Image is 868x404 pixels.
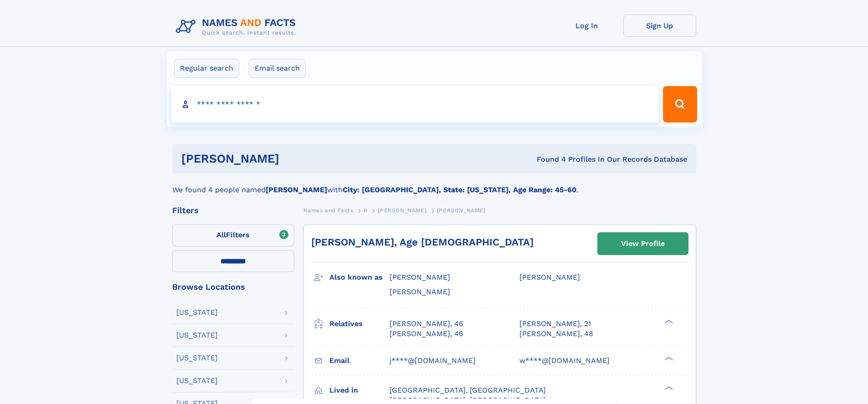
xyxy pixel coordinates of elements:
a: [PERSON_NAME], 46 [390,319,463,329]
a: [PERSON_NAME], 46 [390,329,463,339]
div: Browse Locations [172,283,294,291]
div: Found 4 Profiles In Our Records Database [408,154,687,164]
a: [PERSON_NAME] [378,205,426,216]
a: [PERSON_NAME], Age [DEMOGRAPHIC_DATA] [311,236,534,248]
span: R [364,207,368,214]
div: ❯ [663,385,673,391]
a: R [364,205,368,216]
span: [PERSON_NAME] [519,273,580,281]
a: Sign Up [623,15,696,37]
a: Names and Facts [303,205,354,216]
div: ❯ [663,355,673,361]
button: Search Button [663,86,697,123]
input: search input [171,86,659,123]
span: All [216,230,226,239]
span: [PERSON_NAME] [378,207,426,214]
h3: Email [329,353,390,368]
span: [PERSON_NAME] [390,287,450,296]
div: Filters [172,206,294,215]
label: Filters [172,225,294,246]
h1: [PERSON_NAME] [181,153,408,164]
b: [PERSON_NAME] [266,185,327,194]
h3: Lived in [329,383,390,398]
div: ❯ [663,318,673,324]
img: Logo Names and Facts [172,15,303,39]
div: [US_STATE] [176,354,218,362]
label: Email search [249,59,306,78]
h3: Relatives [329,316,390,332]
a: View Profile [598,233,688,255]
b: City: [GEOGRAPHIC_DATA], State: [US_STATE], Age Range: 45-60 [343,185,576,194]
div: [US_STATE] [176,309,218,316]
div: View Profile [621,233,665,254]
div: We found 4 people named with . [172,174,696,195]
span: [PERSON_NAME] [390,273,450,281]
a: [PERSON_NAME], 48 [519,329,593,339]
a: Log In [550,15,623,37]
a: [PERSON_NAME], 21 [519,319,591,329]
h3: Also known as [329,270,390,285]
span: [PERSON_NAME] [437,207,486,214]
label: Regular search [174,59,239,78]
div: [US_STATE] [176,332,218,339]
div: [US_STATE] [176,377,218,384]
span: [GEOGRAPHIC_DATA], [GEOGRAPHIC_DATA] [390,386,546,394]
